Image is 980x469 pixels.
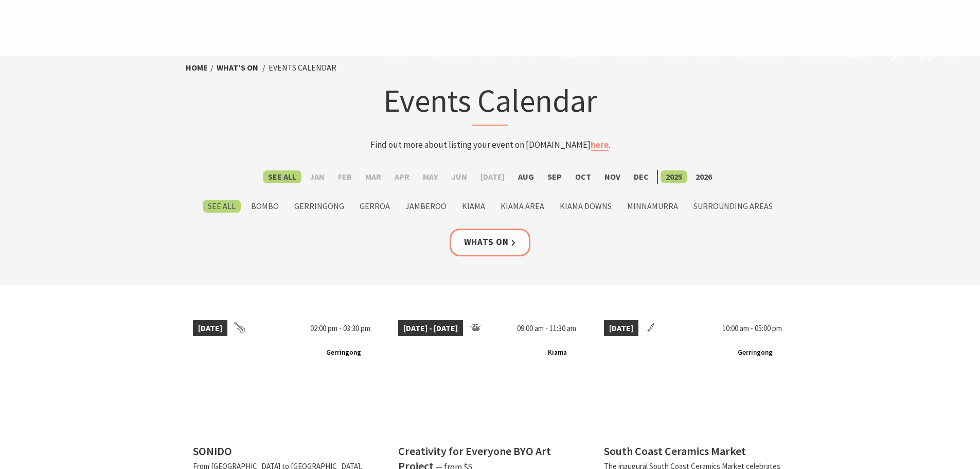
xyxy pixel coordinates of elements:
p: Find out more about listing your event on [DOMAIN_NAME] . [289,138,692,152]
span: [DATE] [193,320,227,337]
span: Gerringong [734,346,777,359]
label: Oct [570,170,596,183]
label: 2025 [661,170,687,183]
span: Stay [516,47,539,59]
a: here [591,139,609,151]
label: Surrounding Areas [688,200,778,213]
label: Jamberoo [400,200,452,213]
span: 10:00 am - 05:00 pm [717,320,787,337]
h4: South Coast Ceramics Market [604,444,746,458]
a: Whats On [450,229,531,256]
span: Winter Deals [805,47,869,59]
label: Apr [389,170,415,183]
label: [DATE] [475,170,510,183]
span: 09:00 am - 11:30 am [512,320,581,337]
label: 2026 [690,170,717,183]
span: Book now [735,47,784,59]
label: Mar [360,170,386,183]
label: Kiama Area [495,200,549,213]
span: Gerringong [322,346,365,359]
span: Home [384,47,410,59]
span: What’s On [664,47,715,59]
span: Destinations [430,47,496,59]
span: [DATE] - [DATE] [398,320,463,337]
nav: Main Menu [373,45,879,62]
label: Dec [629,170,654,183]
label: Gerringong [289,200,349,213]
label: Bombo [246,200,284,213]
span: Plan [621,47,644,59]
label: Feb [333,170,357,183]
span: Kiama [544,346,571,359]
span: 02:00 pm - 03:30 pm [305,320,376,337]
label: Jan [305,170,330,183]
label: Jun [446,170,472,183]
label: See All [263,170,301,183]
span: [DATE] [604,320,638,337]
h4: SONIDO [193,444,232,458]
label: See All [203,200,241,213]
label: May [418,170,443,183]
label: Kiama Downs [555,200,617,213]
label: Aug [513,170,539,183]
label: Gerroa [354,200,395,213]
label: Sep [542,170,567,183]
span: See & Do [560,47,600,59]
label: Kiama [457,200,490,213]
label: Minnamurra [622,200,683,213]
label: Nov [599,170,626,183]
